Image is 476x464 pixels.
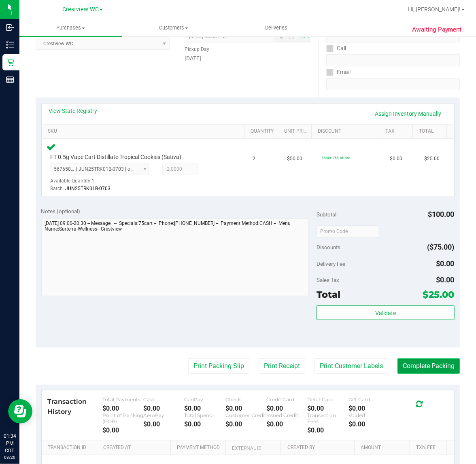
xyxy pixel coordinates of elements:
div: Customer Credit [225,412,266,418]
a: Total [419,128,444,135]
div: $0.00 [307,426,348,434]
div: $0.00 [143,405,184,412]
a: Discount [318,128,376,135]
span: JUN25TRK01B-0703 [66,186,111,191]
div: Total Spendr [184,412,225,418]
div: Issued Credit [266,412,307,418]
p: 08/20 [4,454,16,460]
span: $50.00 [287,155,302,163]
div: $0.00 [266,420,307,428]
span: Delivery Fee [317,261,345,267]
p: 01:34 PM CDT [4,432,16,454]
span: Awaiting Payment [412,25,462,34]
span: 75cart: 75% off line [321,156,350,160]
div: $0.00 [225,405,266,412]
span: Purchases [19,24,122,32]
span: Batch: [51,186,64,191]
div: Gift Card [348,396,389,403]
span: Customers [123,24,225,32]
span: 2 [253,155,255,163]
div: Point of Banking (POB) [102,412,143,424]
span: 1 [92,178,95,184]
a: Quantity [251,128,275,135]
a: Deliveries [225,19,328,36]
div: Available Quantity: [51,175,154,191]
div: $0.00 [307,405,348,412]
a: Tax [385,128,410,135]
a: Assign Inventory Manually [370,107,447,121]
div: AeroPay [143,412,184,418]
div: $0.00 [102,405,143,412]
inline-svg: Inventory [6,41,14,49]
a: Customers [122,19,225,36]
a: Created By [287,445,351,451]
span: Crestview WC [62,6,99,13]
a: Txn Fee [416,445,443,451]
span: Discounts [317,240,340,254]
inline-svg: Retail [6,58,14,66]
div: Check [225,396,266,403]
a: Created At [103,445,167,451]
span: $0.00 [436,275,455,284]
span: $100.00 [428,210,455,218]
div: Cash [143,396,184,403]
div: $0.00 [143,420,184,428]
span: Deliveries [254,24,298,32]
div: Transaction Fees [307,412,348,424]
a: View State Registry [49,107,98,115]
div: $0.00 [348,420,389,428]
inline-svg: Reports [6,76,14,84]
inline-svg: Inbound [6,23,14,32]
label: Pickup Day [185,46,209,53]
span: $0.00 [436,259,455,268]
div: Voided [348,412,389,418]
div: $0.00 [225,420,266,428]
div: CanPay [184,396,225,403]
button: Print Receipt [259,358,305,374]
input: Format: (999) 999-9999 [326,54,460,66]
button: Print Customer Labels [314,358,388,374]
div: $0.00 [102,426,143,434]
button: Complete Packing [397,358,460,374]
a: Unit Price [284,128,308,135]
iframe: Resource center [8,399,32,424]
span: Total [317,289,340,300]
span: $25.00 [423,289,455,300]
button: Print Packing Slip [188,358,249,374]
div: Debit Card [307,396,348,403]
a: Amount [361,445,407,451]
span: $0.00 [390,155,403,163]
div: Total Payments [102,396,143,403]
span: $25.00 [425,155,440,163]
span: Notes (optional) [41,208,81,214]
th: External ID [225,441,280,455]
input: Promo Code [317,225,379,237]
a: SKU [48,128,241,135]
span: ($75.00) [427,243,455,251]
div: $0.00 [184,420,225,428]
a: Transaction ID [48,445,94,451]
a: Purchases [19,19,122,36]
label: Email [326,66,351,78]
div: Credit Card [266,396,307,403]
button: Validate [317,305,454,320]
span: Hi, [PERSON_NAME]! [408,6,461,13]
div: $0.00 [266,405,307,412]
a: Payment Method [177,445,223,451]
label: Call [326,42,346,54]
div: [DATE] [185,54,311,63]
span: FT 0.5g Vape Cart Distillate Tropical Cookies (Sativa) [51,153,182,161]
span: Subtotal [317,211,336,218]
div: $0.00 [348,405,389,412]
div: $0.00 [184,405,225,412]
span: Validate [375,310,396,316]
span: Sales Tax [317,277,339,283]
